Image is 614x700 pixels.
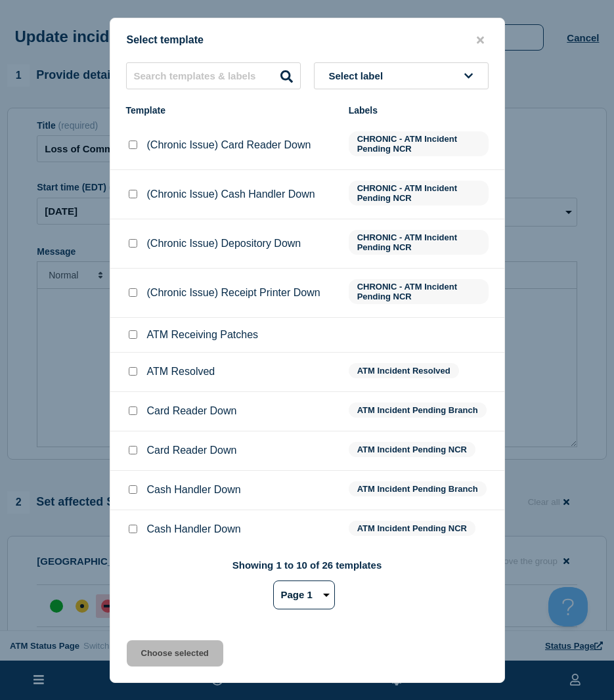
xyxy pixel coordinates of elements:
input: (Chronic Issue) Card Reader Down checkbox [129,141,137,149]
span: ATM Incident Pending NCR [349,521,475,536]
button: Select label [314,62,489,89]
span: CHRONIC - ATM Incident Pending NCR [349,131,489,156]
input: Search templates & labels [126,62,301,89]
input: ATM Resolved checkbox [129,367,137,376]
input: (Chronic Issue) Receipt Printer Down checkbox [129,288,137,297]
p: (Chronic Issue) Cash Handler Down [147,188,315,200]
div: Template [126,105,336,116]
div: Select template [110,34,504,47]
span: ATM Incident Pending Branch [349,481,487,496]
span: CHRONIC - ATM Incident Pending NCR [349,230,489,255]
p: Card Reader Down [147,445,237,456]
input: Card Reader Down checkbox [129,406,137,415]
input: ATM Receiving Patches checkbox [129,330,137,339]
p: ATM Receiving Patches [147,329,259,341]
span: ATM Incident Pending NCR [349,442,475,457]
p: Cash Handler Down [147,523,241,535]
button: Choose selected [127,640,223,667]
input: Cash Handler Down checkbox [129,525,137,533]
span: CHRONIC - ATM Incident Pending NCR [349,181,489,206]
input: (Chronic Issue) Cash Handler Down checkbox [129,190,137,198]
p: Showing 1 to 10 of 26 templates [232,559,382,571]
button: close button [473,34,488,47]
span: Select label [329,70,389,81]
p: Card Reader Down [147,405,237,417]
input: (Chronic Issue) Depository Down checkbox [129,239,137,248]
span: CHRONIC - ATM Incident Pending NCR [349,279,489,304]
p: (Chronic Issue) Card Reader Down [147,139,311,151]
span: ATM Incident Pending Branch [349,403,487,418]
div: Labels [349,105,489,116]
span: ATM Incident Resolved [349,363,459,378]
p: (Chronic Issue) Receipt Printer Down [147,287,320,299]
p: (Chronic Issue) Depository Down [147,238,301,250]
p: ATM Resolved [147,366,215,378]
input: Cash Handler Down checkbox [129,485,137,494]
input: Card Reader Down checkbox [129,446,137,454]
p: Cash Handler Down [147,484,241,496]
